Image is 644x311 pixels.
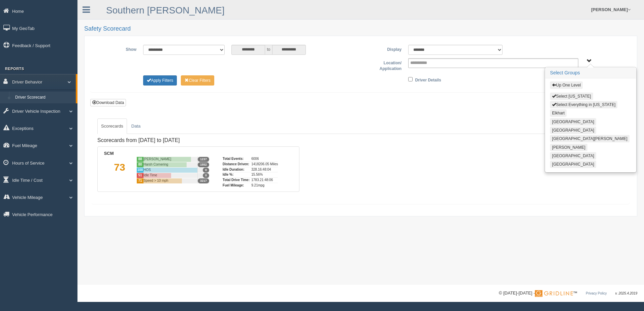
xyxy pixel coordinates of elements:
[550,127,596,134] button: [GEOGRAPHIC_DATA]
[12,92,76,104] a: Driver Scorecard
[136,178,143,183] div: 71
[104,151,114,156] b: SCM
[499,290,637,297] div: © [DATE]-[DATE] - ™
[550,101,617,108] button: Select Everything in [US_STATE]
[136,162,143,167] div: 80
[223,172,250,177] div: Idle %:
[361,58,405,72] label: Location/ Application
[550,161,596,168] button: [GEOGRAPHIC_DATA]
[198,162,209,167] span: 1552
[203,168,209,173] span: 0
[203,173,209,178] span: 0
[550,144,587,151] button: [PERSON_NAME]
[535,290,573,297] img: Gridline
[550,93,593,100] button: Select [US_STATE]
[198,157,209,162] span: 1237
[223,167,250,172] div: Idle Duration:
[251,172,278,177] div: 15.56%
[361,45,405,53] label: Display
[128,118,144,134] a: Data
[251,183,278,188] div: 9.21mpg
[550,135,630,142] button: [GEOGRAPHIC_DATA][PERSON_NAME]
[550,81,583,89] button: Up One Level
[223,177,250,183] div: Total Drive Time:
[251,167,278,172] div: 328.16:48:04
[251,162,278,167] div: 1418206.05 Miles
[265,45,272,55] span: to
[103,157,136,188] div: 73
[586,291,607,295] a: Privacy Policy
[615,291,637,295] span: v. 2025.4.2019
[251,177,278,183] div: 1783.21:48:06
[136,173,143,178] div: 51
[84,26,637,32] h2: Safety Scorecard
[550,118,596,126] button: [GEOGRAPHIC_DATA]
[223,157,250,162] div: Total Events:
[198,178,209,183] span: 3217
[181,75,214,85] button: Change Filter Options
[143,75,177,85] button: Change Filter Options
[90,99,126,106] button: Download Data
[223,183,250,188] div: Fuel Mileage:
[136,167,143,173] div: 100
[251,157,278,162] div: 6006
[223,162,250,167] div: Distance Driven:
[97,118,127,134] a: Scorecards
[96,45,140,53] label: Show
[415,75,441,83] label: Driver Details
[97,137,299,143] h4: Scorecards from [DATE] to [DATE]
[136,157,143,162] div: 88
[106,5,225,15] a: Southern [PERSON_NAME]
[545,68,636,78] h3: Select Groups
[550,152,596,160] button: [GEOGRAPHIC_DATA]
[550,109,567,117] button: Elkhart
